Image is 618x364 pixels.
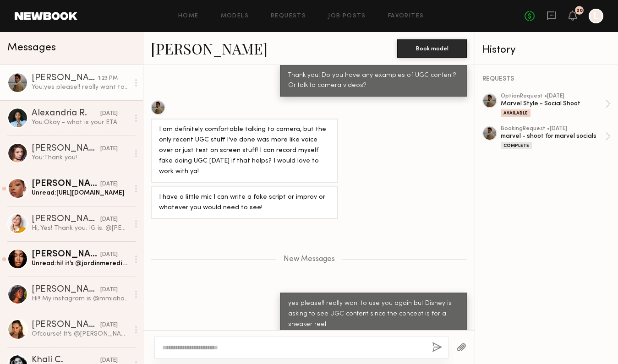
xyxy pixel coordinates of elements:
a: [PERSON_NAME] [151,38,268,58]
div: [PERSON_NAME] [32,321,100,330]
div: Marvel Style - Social Shoot [501,99,605,108]
a: optionRequest •[DATE]Marvel Style - Social ShootAvailable [501,93,611,117]
div: Unread: hi! it’s @jordinmeredith 🤍 [32,259,129,268]
div: [PERSON_NAME] [32,285,100,294]
a: L [589,9,603,23]
a: Home [178,13,199,19]
div: You: yes please!! really want to use you again but Disney is asking to see UGC content since the ... [32,83,129,92]
div: [DATE] [100,180,118,189]
div: 20 [576,8,583,13]
div: [PERSON_NAME] [32,74,98,83]
div: 1:23 PM [98,74,118,83]
div: Alexandria R. [32,109,100,118]
div: [DATE] [100,321,118,330]
span: New Messages [284,255,335,263]
div: [DATE] [100,215,118,224]
div: REQUESTS [482,76,611,82]
div: History [482,45,611,55]
div: [PERSON_NAME] [32,215,100,224]
div: [DATE] [100,145,118,153]
div: Hi!! My instagram is @mmiahannahh [32,294,129,303]
div: [PERSON_NAME] [32,250,100,259]
div: option Request • [DATE] [501,93,605,99]
div: yes please!! really want to use you again but Disney is asking to see UGC content since the conce... [288,299,459,330]
button: Book model [397,39,467,58]
div: [DATE] [100,286,118,294]
div: You: Okay - what is your ETA [32,118,129,127]
a: Requests [271,13,306,19]
div: [PERSON_NAME] [32,179,100,189]
a: Job Posts [328,13,366,19]
div: I am definitely comfortable talking to camera, but the only recent UGC stuff I’ve done was more l... [159,125,330,177]
a: Favorites [388,13,424,19]
a: Models [221,13,249,19]
div: Available [501,109,530,117]
div: Hi, Yes! Thank you. IG is: @[PERSON_NAME] or you can copy and paste my link: [URL][DOMAIN_NAME] [32,224,129,233]
div: [PERSON_NAME] [32,144,100,153]
div: Thank you! Do you have any examples of UGC content? Or talk to camera videos? [288,71,459,92]
div: Unread: [URL][DOMAIN_NAME] [32,189,129,197]
div: Complete [501,142,532,149]
div: I have a little mic I can write a fake script or improv or whatever you would need to see! [159,192,330,213]
div: Ofcourse! It’s @[PERSON_NAME].[PERSON_NAME] :) [32,330,129,338]
a: Book model [397,44,467,52]
div: marvel - shoot for marvel socials [501,132,605,141]
div: [DATE] [100,250,118,259]
a: bookingRequest •[DATE]marvel - shoot for marvel socialsComplete [501,126,611,149]
span: Messages [7,43,56,53]
div: booking Request • [DATE] [501,126,605,132]
div: You: Thank you! [32,153,129,162]
div: [DATE] [100,109,118,118]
